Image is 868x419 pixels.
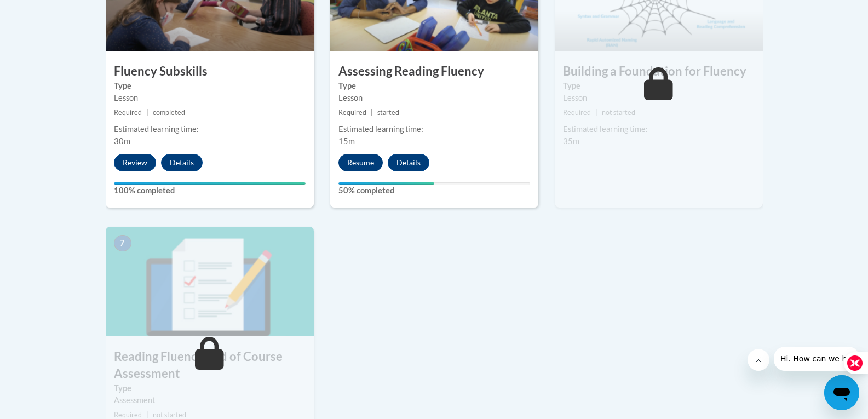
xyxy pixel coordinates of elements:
label: Type [563,80,755,92]
div: Estimated learning time: [114,123,306,135]
button: Review [114,154,156,171]
span: | [146,411,148,419]
h3: Building a Foundation for Fluency [555,63,763,80]
button: Details [388,154,429,171]
span: 35m [563,136,579,146]
span: | [146,108,148,117]
button: Resume [338,154,383,171]
div: Your progress [338,182,434,185]
span: Required [338,108,366,117]
span: 15m [338,136,355,146]
div: Lesson [114,92,306,104]
div: Assessment [114,394,306,406]
label: Type [114,80,306,92]
button: Details [161,154,203,171]
div: Your progress [114,182,306,185]
div: Lesson [338,92,530,104]
label: Type [114,382,306,394]
span: Required [114,411,142,419]
iframe: Message from company [774,347,859,371]
span: started [377,108,399,117]
iframe: Button to launch messaging window [824,375,859,410]
h3: Assessing Reading Fluency [330,63,538,80]
span: 7 [114,235,131,251]
iframe: Close message [748,349,769,371]
div: Lesson [563,92,755,104]
span: not started [602,108,635,117]
span: completed [153,108,185,117]
label: 100% completed [114,185,306,197]
span: 30m [114,136,130,146]
label: Type [338,80,530,92]
span: Required [114,108,142,117]
h3: Fluency Subskills [106,63,314,80]
span: Hi. How can we help? [7,8,89,16]
div: Estimated learning time: [563,123,755,135]
img: Course Image [106,227,314,336]
label: 50% completed [338,185,530,197]
span: Required [563,108,591,117]
h3: Reading Fluency End of Course Assessment [106,348,314,382]
span: | [595,108,597,117]
span: | [371,108,373,117]
span: not started [153,411,186,419]
div: Estimated learning time: [338,123,530,135]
